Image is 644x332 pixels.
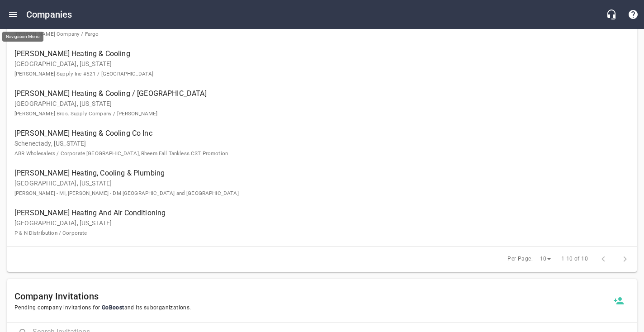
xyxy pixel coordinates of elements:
[14,190,239,196] small: [PERSON_NAME] - MI, [PERSON_NAME] - DM [GEOGRAPHIC_DATA] and [GEOGRAPHIC_DATA]
[14,99,615,118] p: [GEOGRAPHIC_DATA], [US_STATE]
[608,290,630,312] button: Invite a new company
[622,4,644,25] button: Support Portal
[14,110,158,117] small: [PERSON_NAME] Bros. Supply Company / [PERSON_NAME]
[14,179,615,198] p: [GEOGRAPHIC_DATA], [US_STATE]
[7,123,637,163] a: [PERSON_NAME] Heating & Cooling Co IncSchenectady, [US_STATE]ABR Wholesalers / Corporate [GEOGRAP...
[14,168,615,179] span: [PERSON_NAME] Heating, Cooling & Plumbing
[14,88,615,99] span: [PERSON_NAME] Heating & Cooling / [GEOGRAPHIC_DATA]
[14,31,99,37] small: [PERSON_NAME] Company / Fargo
[14,289,608,304] h6: Company Invitations
[26,7,72,22] h6: Companies
[14,48,615,59] span: [PERSON_NAME] Heating & Cooling
[7,203,637,242] a: [PERSON_NAME] Heating And Air Conditioning[GEOGRAPHIC_DATA], [US_STATE]P & N Distribution / Corpo...
[561,255,588,264] span: 1-10 of 10
[7,83,637,123] a: [PERSON_NAME] Heating & Cooling / [GEOGRAPHIC_DATA][GEOGRAPHIC_DATA], [US_STATE][PERSON_NAME] Bro...
[14,71,153,77] small: [PERSON_NAME] Supply Inc #521 / [GEOGRAPHIC_DATA]
[14,208,615,218] span: [PERSON_NAME] Heating And Air Conditioning
[7,43,637,83] a: [PERSON_NAME] Heating & Cooling[GEOGRAPHIC_DATA], [US_STATE][PERSON_NAME] Supply Inc #521 / [GEOG...
[14,304,608,313] span: Pending company invitations for and its suborganizations.
[100,304,124,311] span: GoBoost
[14,128,615,139] span: [PERSON_NAME] Heating & Cooling Co Inc
[536,253,554,265] div: 10
[507,255,533,264] span: Per Page:
[14,139,615,158] p: Schenectady, [US_STATE]
[601,4,622,25] button: Live Chat
[2,4,24,25] button: Open drawer
[14,150,228,157] small: ABR Wholesalers / Corporate [GEOGRAPHIC_DATA], Rheem Fall Tankless CST Promotion
[14,218,615,237] p: [GEOGRAPHIC_DATA], [US_STATE]
[14,19,615,38] p: [GEOGRAPHIC_DATA], [US_STATE]
[14,230,87,236] small: P & N Distribution / Corporate
[14,59,615,78] p: [GEOGRAPHIC_DATA], [US_STATE]
[7,163,637,203] a: [PERSON_NAME] Heating, Cooling & Plumbing[GEOGRAPHIC_DATA], [US_STATE][PERSON_NAME] - MI, [PERSON...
